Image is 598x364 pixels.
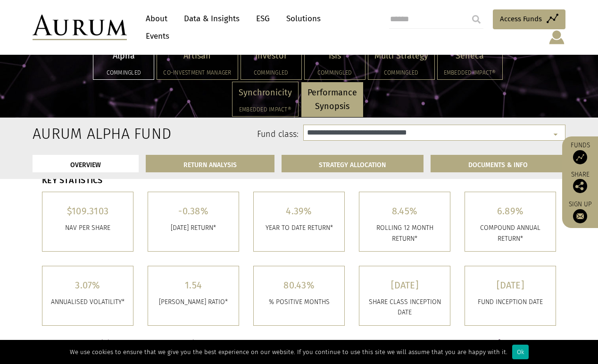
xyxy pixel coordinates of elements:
h5: Embedded Impact® [444,70,496,76]
h5: 8.45% [366,206,443,216]
h5: Co-investment Manager [163,70,231,76]
p: ROLLING 12 MONTH RETURN* [366,223,443,244]
img: Sign up to our newsletter [573,209,587,223]
p: [PERSON_NAME] RATIO* [155,297,232,307]
h5: [DATE] [366,280,443,290]
p: Investor [247,49,295,63]
p: Artisan [163,49,231,63]
h5: Embedded Impact® [239,107,292,112]
p: Synchronicity [239,86,292,100]
a: DOCUMENTS & INFO [431,155,565,172]
a: Sign up [567,200,593,223]
p: % POSITIVE MONTHS [261,297,337,307]
p: Seneca [444,49,496,63]
p: Alpha [100,49,148,63]
p: COMPOUND ANNUAL RETURN* [472,223,548,244]
img: Access Funds [573,150,587,164]
p: ANNUALISED VOLATILITY* [50,297,126,307]
p: Multi Strategy [374,49,428,63]
img: Share this post [573,179,587,193]
a: Funds [567,141,593,164]
div: Ok [512,345,529,359]
h5: 6.89% [472,206,548,216]
h5: Commingled [247,70,295,76]
h5: 1.54 [155,280,232,290]
h5: -0.38% [155,206,232,216]
p: Nav per share [50,223,126,233]
p: YEAR TO DATE RETURN* [261,223,337,233]
h5: $109.3103 [50,206,126,216]
h5: 4.39% [261,206,337,216]
h5: Commingled [100,70,148,76]
h5: Commingled [311,70,359,76]
label: Fund class: [124,128,299,141]
h5: 3.07% [50,280,126,290]
p: Performance Synopsis [307,86,357,113]
p: Isis [311,49,359,63]
p: [DATE] RETURN* [155,223,232,233]
div: Share [567,171,593,193]
h2: Aurum Alpha Fund [33,125,109,143]
a: RETURN ANALYSIS [146,155,274,172]
h5: [DATE] [472,280,548,290]
a: STRATEGY ALLOCATION [282,155,424,172]
p: SHARE CLASS INCEPTION DATE [366,297,443,318]
h5: 80.43% [261,280,337,290]
h5: Commingled [374,70,428,76]
p: FUND INCEPTION DATE [472,297,548,307]
strong: KEY STATISTICS [42,175,103,186]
